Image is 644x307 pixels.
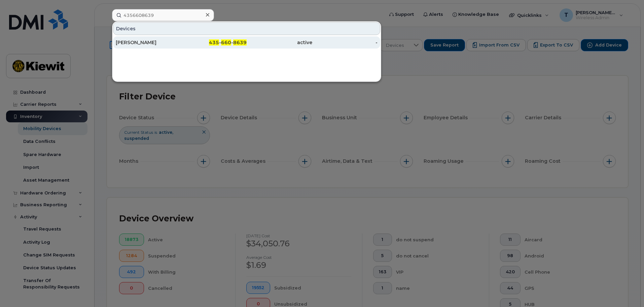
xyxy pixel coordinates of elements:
[116,39,181,46] div: [PERSON_NAME]
[209,39,219,45] span: 435
[615,278,639,302] iframe: Messenger Launcher
[113,22,380,35] div: Devices
[181,39,247,46] div: - -
[312,39,378,46] div: -
[233,39,247,45] span: 8639
[221,39,231,45] span: 660
[247,39,312,46] div: active
[113,36,380,49] a: [PERSON_NAME]435-660-8639active-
